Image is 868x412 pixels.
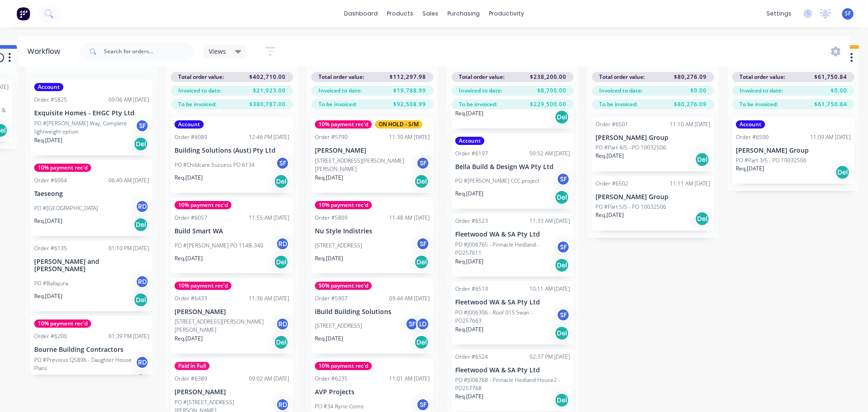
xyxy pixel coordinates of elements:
div: Order #6197 [455,149,488,158]
p: Req. [DATE] [34,136,62,144]
p: Req. [DATE] [34,217,62,225]
div: 10:11 AM [DATE] [529,285,570,293]
div: 11:09 AM [DATE] [810,133,851,141]
div: Order #651910:11 AM [DATE]Fleetwood WA & SA Pty LtdPO #J006306 - Roof 015 Swan - PO257663SFReq.[D... [452,281,574,345]
span: Total order value: [599,73,645,81]
p: PO #Previous Q5896 - Daughter House Plans [34,356,135,372]
span: $92,508.99 [393,100,426,108]
p: Req. [DATE] [34,373,62,381]
img: Factory [16,7,30,21]
div: Order #6089 [175,133,207,141]
span: $402,710.00 [249,73,286,81]
div: Order #6501 [596,120,628,129]
div: SF [556,172,570,186]
div: Del [134,217,148,232]
p: [PERSON_NAME] Group [596,134,710,142]
div: Del [555,393,569,407]
span: Invoiced to date: [318,87,362,95]
div: Del [555,190,569,205]
div: 10% payment rec'd [34,164,91,172]
div: Order #6519 [455,285,488,293]
div: Del [274,335,288,350]
span: $80,276.09 [674,100,707,108]
p: Exquisite Homes - EHGC Pty Ltd [34,109,149,117]
div: 10% payment rec'd [315,201,372,209]
span: To be invoiced: [740,100,778,108]
div: Del [835,165,850,180]
div: Del [414,255,429,269]
p: PO #[PERSON_NAME] CCC project [455,177,539,185]
p: Fleetwood WA & SA Pty Ltd [455,299,570,306]
span: $380,787.00 [249,100,286,108]
span: $229,500.00 [530,100,566,108]
div: 09:44 AM [DATE] [389,294,430,303]
div: Del [274,255,288,269]
div: Del [414,174,429,189]
div: Order #6064 [34,176,67,185]
div: 09:02 AM [DATE] [249,375,289,383]
div: Order #6523 [455,217,488,225]
div: RD [135,275,149,288]
div: 50% payment rec'dOrder #590709:44 AM [DATE]iBuild Building Solutions[STREET_ADDRESS]SFLDReq.[DATE... [311,278,433,354]
div: 10% payment rec'd [34,319,91,328]
p: AVP Projects [315,388,430,396]
span: $19,788.99 [393,87,426,95]
div: productivity [484,7,529,21]
div: SF [416,237,430,251]
span: Views [209,46,226,56]
p: Building Solutions (Aust) Pty Ltd [175,147,289,154]
div: AccountOrder #650011:09 AM [DATE][PERSON_NAME] GroupPO #Part 3/5 - PO 10032506Req.[DATE]Del [732,117,854,184]
p: Nu Style Indistries [315,227,430,235]
div: Del [414,335,429,350]
p: Fleetwood WA & SA Pty Ltd [455,366,570,374]
div: 11:30 AM [DATE] [389,133,430,141]
p: [STREET_ADDRESS] [315,242,362,250]
div: settings [762,7,796,21]
span: Invoiced to date: [599,87,642,95]
div: AccountOrder #582509:06 AM [DATE]Exquisite Homes - EHGC Pty LtdPO #[PERSON_NAME] Way, Complete li... [31,79,153,155]
div: Order #652311:33 AM [DATE]Fleetwood WA & SA Pty LtdPO #J006765 - Pinnacle Hedland - PO257611SFReq... [452,213,574,277]
div: SF [135,119,149,133]
div: 10% payment rec'dOrder #580911:48 AM [DATE]Nu Style Indistries[STREET_ADDRESS]SFReq.[DATE]Del [311,197,433,273]
div: 11:36 AM [DATE] [249,294,289,303]
div: 10% payment rec'dOrder #620001:39 PM [DATE]Bourne Building ContractorsPO #Previous Q5896 - Daught... [31,316,153,392]
div: 10% payment rec'd [315,362,372,370]
div: purchasing [443,7,484,21]
span: $112,297.98 [390,73,426,81]
p: Bourne Building Contractors [34,346,149,354]
p: Req. [DATE] [175,174,203,182]
div: Order #5825 [34,96,67,104]
p: Req. [DATE] [315,254,343,263]
p: iBuild Building Solutions [315,308,430,316]
div: Order #650111:10 AM [DATE][PERSON_NAME] GroupPO #Part 4/5 - PO 10032506Req.[DATE]Del [592,117,714,171]
div: Order #5907 [315,294,348,303]
p: PO #[PERSON_NAME] Way, Complete lightweight option [34,119,135,136]
p: Req. [DATE] [315,174,343,182]
p: [STREET_ADDRESS][PERSON_NAME][PERSON_NAME] [315,157,416,173]
div: 10% payment rec'dON HOLD - S/MOrder #579011:30 AM [DATE][PERSON_NAME][STREET_ADDRESS][PERSON_NAME... [311,117,433,193]
p: PO #Ballajura [34,279,68,288]
div: Order #6200 [34,332,67,340]
div: RD [135,355,149,369]
div: Order #5809 [315,214,348,222]
div: Order #6235 [315,375,348,383]
div: sales [418,7,443,21]
div: SF [276,156,289,170]
div: 10% payment rec'd [315,120,372,129]
p: Req. [DATE] [455,392,483,401]
span: To be invoiced: [318,100,357,108]
p: [PERSON_NAME] [175,308,289,316]
span: $0.00 [690,87,707,95]
p: PO #J006765 - Pinnacle Hedland - PO257611 [455,241,556,257]
div: SF [416,398,430,412]
p: Bella Build & Design WA Pty Ltd [455,163,570,171]
span: To be invoiced: [599,100,637,108]
div: Del [695,152,709,167]
div: AccountOrder #619709:52 AM [DATE]Bella Build & Design WA Pty LtdPO #[PERSON_NAME] CCC projectSFRe... [452,133,574,209]
div: LD [416,317,430,331]
input: Search for orders... [104,42,194,61]
div: Del [555,326,569,340]
div: ON HOLD - S/M [375,120,422,129]
div: SF [556,240,570,254]
span: To be invoiced: [459,100,497,108]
